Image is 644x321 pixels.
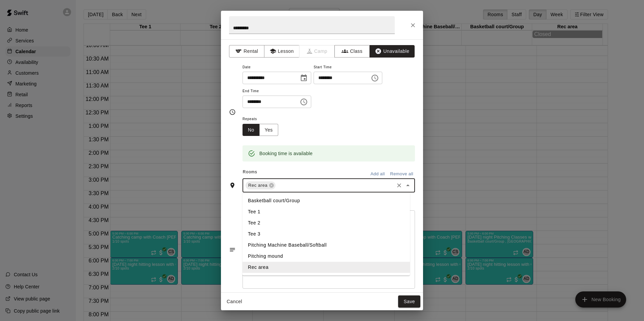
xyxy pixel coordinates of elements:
[243,124,260,136] button: No
[259,124,278,136] button: Yes
[243,206,410,217] li: Tee 1
[229,182,236,189] svg: Rooms
[243,170,257,174] span: Rooms
[243,217,410,228] li: Tee 2
[368,71,382,85] button: Choose time, selected time is 4:00 PM
[229,246,236,253] svg: Notes
[388,169,415,179] button: Remove all
[243,124,278,136] div: outlined button group
[403,181,413,190] button: Close
[334,45,370,58] button: Class
[398,295,420,308] button: Save
[229,45,264,58] button: Rental
[243,63,311,72] span: Date
[243,251,410,262] li: Pitching mound
[394,181,404,190] button: Clear
[297,71,311,85] button: Choose date, selected date is Aug 22, 2025
[367,169,388,179] button: Add all
[246,182,270,189] span: Rec area
[314,63,382,72] span: Start Time
[299,45,335,58] span: Camps can only be created in the Services page
[243,228,410,240] li: Tee 3
[259,147,313,159] div: Booking time is available
[243,240,410,251] li: Pitching Machine Baseball/Softball
[246,181,276,189] div: Rec area
[243,195,410,206] li: Basketball court/Group
[229,109,236,115] svg: Timing
[243,87,311,96] span: End Time
[369,45,415,58] button: Unavailable
[264,45,299,58] button: Lesson
[297,95,311,109] button: Choose time, selected time is 9:30 PM
[407,19,419,31] button: Close
[224,295,245,308] button: Cancel
[243,115,284,124] span: Repeats
[243,262,410,273] li: Rec area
